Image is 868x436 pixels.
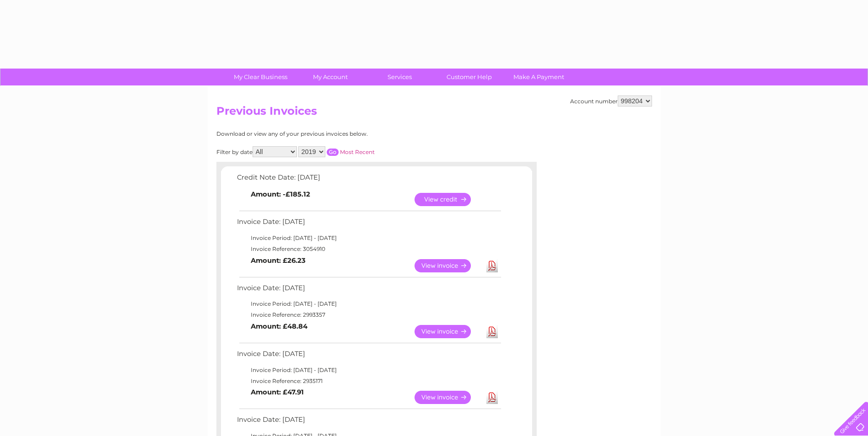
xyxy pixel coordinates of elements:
[340,149,375,155] a: Most Recent
[251,190,310,198] b: Amount: -£185.12
[501,69,577,85] a: Make A Payment
[223,69,298,85] a: My Clear Business
[431,69,507,85] a: Customer Help
[415,325,482,338] a: View
[486,325,498,338] a: Download
[235,244,502,255] td: Invoice Reference: 3054910
[235,298,502,309] td: Invoice Period: [DATE] - [DATE]
[292,69,368,85] a: My Account
[235,376,502,387] td: Invoice Reference: 2935171
[235,233,502,244] td: Invoice Period: [DATE] - [DATE]
[235,282,502,299] td: Invoice Date: [DATE]
[216,146,457,157] div: Filter by date
[235,309,502,320] td: Invoice Reference: 2993357
[235,414,502,431] td: Invoice Date: [DATE]
[251,388,304,396] b: Amount: £47.91
[486,259,498,272] a: Download
[251,322,307,330] b: Amount: £48.84
[235,365,502,376] td: Invoice Period: [DATE] - [DATE]
[486,391,498,404] a: Download
[216,131,457,137] div: Download or view any of your previous invoices below.
[415,259,482,272] a: View
[570,96,652,106] div: Account number
[362,69,437,85] a: Services
[216,105,652,122] h2: Previous Invoices
[235,171,502,188] td: Credit Note Date: [DATE]
[251,256,306,265] b: Amount: £26.23
[235,348,502,365] td: Invoice Date: [DATE]
[415,193,482,206] a: View
[415,391,482,404] a: View
[235,216,502,233] td: Invoice Date: [DATE]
